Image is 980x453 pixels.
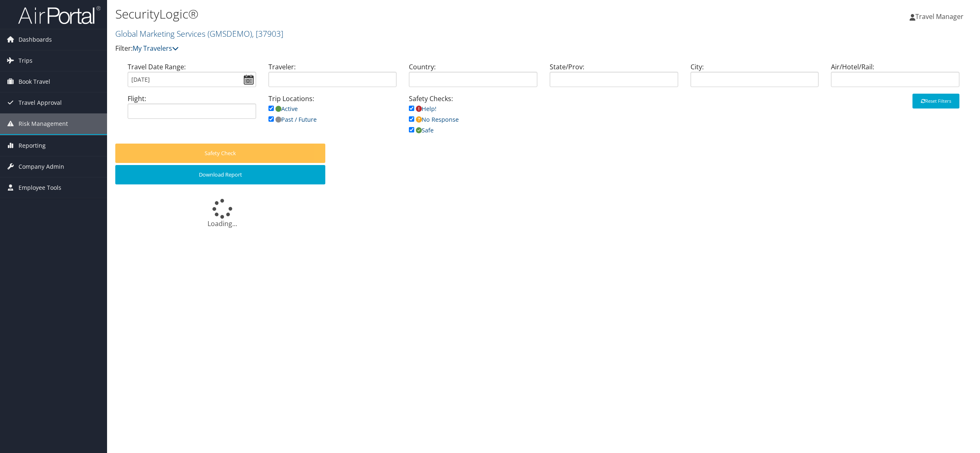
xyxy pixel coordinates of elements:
a: Travel Manager [910,4,972,29]
a: Safe [409,126,434,134]
button: Safety Check [115,144,325,163]
span: Travel Manager [915,12,964,21]
h1: SecurityLogic® [115,5,686,23]
div: Travel Date Range: [121,62,262,94]
span: Trips [19,50,33,71]
img: airportal-logo.png [18,5,100,25]
div: Traveler: [262,62,403,94]
a: Past / Future [268,116,317,123]
span: ( GMSDEMO ) [208,28,252,39]
a: Help! [409,105,436,113]
button: Download Report [115,165,325,184]
p: Filter: [115,43,686,54]
span: Reporting [19,135,46,156]
div: Safety Checks: [403,94,544,144]
span: Book Travel [19,71,50,92]
div: Country: [403,62,544,94]
button: Reset Filters [912,94,959,109]
div: Flight: [121,94,262,125]
span: , [ 37903 ] [252,28,283,39]
span: Dashboards [19,29,52,50]
div: Loading... [115,199,329,229]
a: Global Marketing Services [115,28,283,39]
a: No Response [409,116,459,123]
div: City: [684,62,825,94]
span: Risk Management [19,113,68,134]
span: Travel Approval [19,92,62,113]
span: Company Admin [19,156,64,177]
a: Active [268,105,298,113]
div: Air/Hotel/Rail: [825,62,966,94]
div: State/Prov: [544,62,684,94]
div: Trip Locations: [262,94,403,133]
a: My Travelers [133,44,179,53]
span: Employee Tools [19,177,61,198]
